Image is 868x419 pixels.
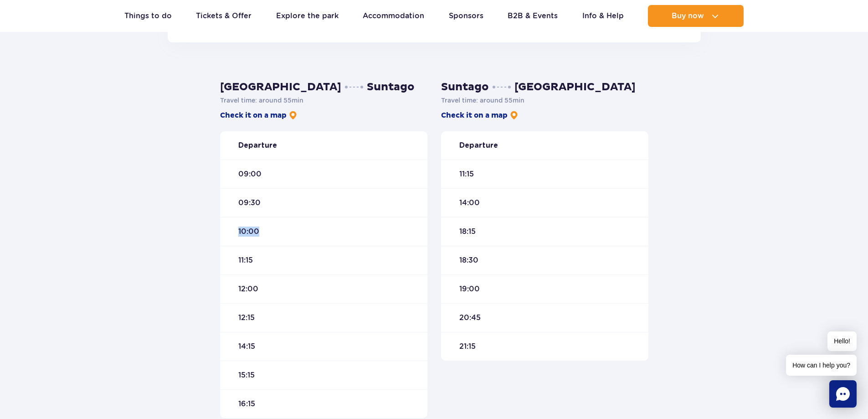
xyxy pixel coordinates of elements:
img: dots.7b10e353.svg [345,86,363,88]
button: Buy now [648,5,744,27]
a: Sponsors [449,5,483,27]
span: 12:15 [238,313,255,323]
span: around 55 min [259,97,303,104]
a: B2B & Events [508,5,558,27]
span: 11:15 [459,169,474,179]
span: 10:00 [238,227,259,237]
span: 18:30 [459,255,478,265]
span: 16:15 [238,399,255,409]
a: Explore the park [276,5,339,27]
span: 20:45 [459,313,481,323]
strong: Departure [459,140,498,150]
img: pin-yellow.6f239d18.svg [509,111,519,120]
img: pin-yellow.6f239d18.svg [288,111,298,120]
span: 14:15 [238,341,255,352]
span: 09:30 [238,198,261,208]
h3: Suntago [GEOGRAPHIC_DATA] [441,80,648,94]
a: Check it on a map [441,110,519,120]
span: How can I help you? [786,355,857,376]
p: Travel time : [441,96,648,105]
div: Chat [829,380,857,408]
span: 15:15 [238,370,255,380]
span: 09:00 [238,169,262,179]
a: Accommodation [363,5,424,27]
span: Hello! [827,331,857,351]
a: Tickets & Offer [196,5,252,27]
span: Buy now [672,12,704,20]
p: Travel time : [220,96,427,105]
a: Check it on a map [220,110,298,120]
span: 18:15 [459,227,476,237]
a: Things to do [124,5,172,27]
span: 19:00 [459,284,480,294]
strong: Departure [238,140,277,150]
a: Info & Help [582,5,624,27]
img: dots.7b10e353.svg [493,86,511,88]
span: 12:00 [238,284,258,294]
span: 21:15 [459,341,476,352]
span: around 55 min [480,97,524,104]
span: 11:15 [238,255,253,265]
span: 14:00 [459,198,480,208]
h3: [GEOGRAPHIC_DATA] Suntago [220,80,427,94]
